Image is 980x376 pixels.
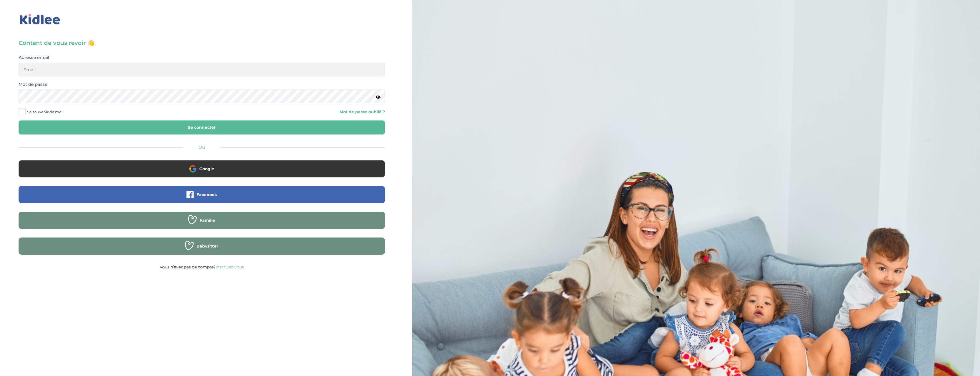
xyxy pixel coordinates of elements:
[200,217,215,223] span: Famille
[19,54,49,61] label: Adresse email
[196,192,217,197] span: Facebook
[206,109,385,115] a: Mot de passe oublié ?
[19,238,385,255] button: Babysitter
[19,186,385,203] button: Facebook
[216,264,244,270] a: Inscrivez-vous
[19,81,47,88] label: Mot de passe
[19,247,385,253] a: Babysitter
[19,170,385,175] a: Google
[19,263,385,271] p: Vous n’avez pas de compte?
[19,212,385,229] button: Famille
[27,108,63,116] span: Se souvenir de moi
[199,166,214,172] span: Google
[19,63,385,76] input: Email
[19,39,385,47] h3: Content de vous revoir 👋
[19,160,385,177] button: Google
[196,243,218,249] span: Babysitter
[198,145,205,150] span: Ou
[189,165,196,172] img: google.png
[19,196,385,201] a: Facebook
[19,221,385,227] a: Famille
[19,13,61,26] img: logo_kidlee_bleu
[19,120,385,134] button: Se connecter
[186,191,194,198] img: facebook.png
